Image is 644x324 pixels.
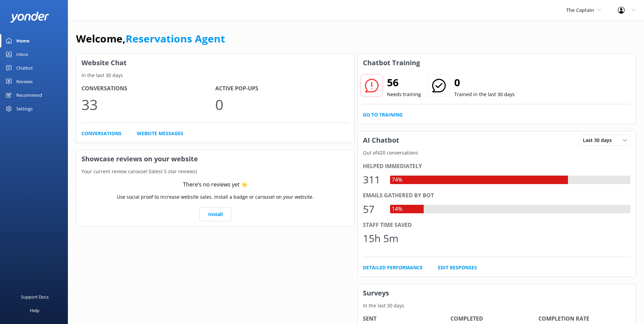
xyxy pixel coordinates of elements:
[81,84,215,93] h4: Conversations
[358,149,636,157] p: Out of 420 conversations
[76,72,354,79] p: In the last 30 days
[16,34,30,48] div: Home
[363,264,423,271] a: Detailed Performance
[16,75,33,88] div: Reviews
[387,91,421,98] p: Needs training
[566,7,594,13] span: The Captain
[363,191,631,200] div: Emails gathered by bot
[363,162,631,171] div: Helped immediately
[117,193,314,201] p: Use social proof to increase website sales. Install a badge or carousel on your website.
[390,205,404,214] div: 14%
[10,12,49,23] img: yonder-white-logo.png
[363,111,403,119] a: Go to Training
[363,172,383,188] div: 311
[358,54,425,72] h3: Chatbot Training
[21,290,49,304] div: Support Docs
[387,74,421,91] h2: 56
[215,84,349,93] h4: Active Pop-ups
[454,91,515,98] p: Trained in the last 30 days
[76,150,354,168] h3: Showcase reviews on your website
[126,32,225,46] a: Reservations Agent
[16,102,33,115] div: Settings
[76,168,354,175] p: Your current review carousel (latest 5 star reviews)
[16,48,28,61] div: Inbox
[363,314,451,323] h4: Sent
[16,61,33,75] div: Chatbot
[16,88,42,102] div: Recommend
[363,201,383,217] div: 57
[583,137,616,144] span: Last 30 days
[358,284,636,302] h3: Surveys
[30,304,39,317] div: Help
[81,130,122,137] a: Conversations
[183,180,248,189] div: There’s no reviews yet ⭐
[137,130,183,137] a: Website Messages
[76,54,354,72] h3: Website Chat
[390,176,404,184] div: 74%
[215,93,349,116] p: 0
[358,131,404,149] h3: AI Chatbot
[450,314,538,323] h4: Completed
[438,264,477,271] a: Edit Responses
[358,302,636,309] p: In the last 30 days
[199,208,232,221] a: Install
[363,230,399,247] div: 15h 5m
[538,314,626,323] h4: Completion Rate
[76,31,225,47] h1: Welcome,
[81,93,215,116] p: 33
[363,221,631,230] div: Staff time saved
[454,74,515,91] h2: 0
